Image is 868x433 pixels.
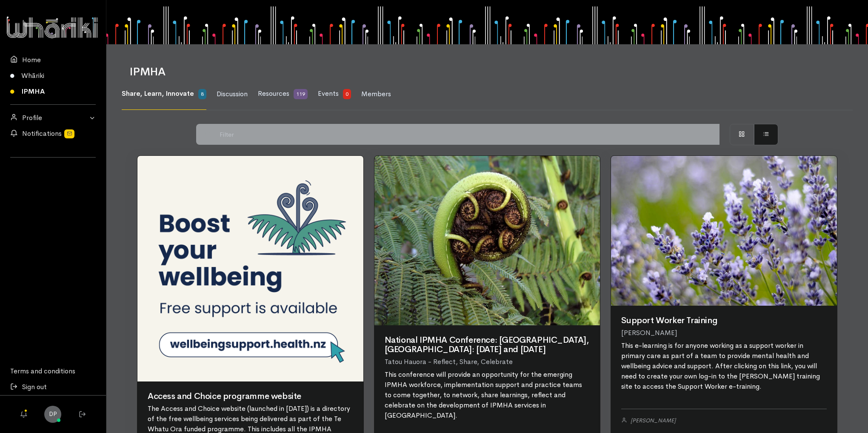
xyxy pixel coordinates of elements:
span: Share, Learn, Innovate [122,89,194,98]
span: Discussion [217,89,248,98]
h1: IPMHA [129,66,842,78]
span: 8 [198,89,206,99]
span: Members [361,89,391,98]
span: Resources [258,89,289,98]
span: Events [318,89,339,98]
span: 0 [343,89,351,99]
span: 119 [294,89,308,99]
a: DP [44,406,61,423]
input: Filter [215,124,720,145]
a: Members [361,79,391,110]
a: Resources 119 [258,78,308,110]
a: Events 0 [318,78,351,110]
a: Discussion [217,79,248,110]
a: Share, Learn, Innovate 8 [122,78,206,110]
